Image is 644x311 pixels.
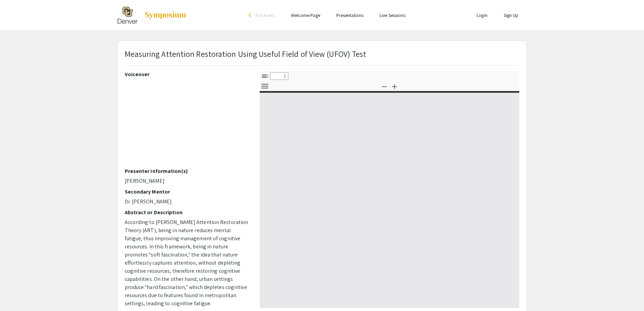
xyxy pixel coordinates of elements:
p: Measuring Attention Restoration Using Useful Field of View (UFOV) Test [125,48,366,60]
img: Symposium by ForagerOne [144,11,187,19]
a: The 2025 Research and Creative Activities Symposium (RaCAS) [118,7,187,24]
h2: Voiceover [125,71,249,77]
button: Zoom In [389,81,400,91]
button: Tools [259,81,271,91]
p: Dr. [PERSON_NAME] [125,198,249,206]
a: Welcome Page [291,12,320,18]
span: According to [PERSON_NAME] Attention Restoration Theory (ART), being in nature reduces mental fat... [125,219,248,307]
iframe: YouTube video player [125,80,249,168]
a: Sign Up [504,12,519,18]
button: Zoom Out [379,81,390,91]
h2: Presenter Information(s) [125,168,249,174]
img: The 2025 Research and Creative Activities Symposium (RaCAS) [118,7,138,24]
span: Exit Event [256,12,275,18]
input: Page [270,72,288,80]
a: Login [477,12,487,18]
h2: Secondary Mentor [125,188,249,195]
div: arrow_back_ios [249,13,253,17]
a: Presentations [336,12,363,18]
p: [PERSON_NAME] [125,177,249,185]
h2: Abstract or Description [125,209,249,216]
button: Toggle Sidebar [259,71,271,81]
a: Live Sessions [380,12,405,18]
